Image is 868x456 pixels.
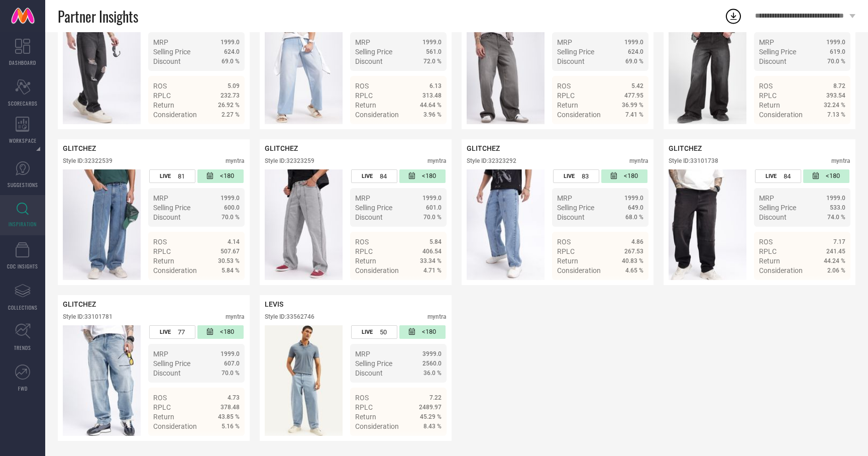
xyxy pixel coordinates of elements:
div: Click to view image [265,14,343,124]
div: Click to view image [265,169,343,280]
div: Number of days the style has been live on the platform [553,169,599,183]
div: Style ID: 32323292 [467,157,516,164]
div: Number of days since the style was first listed on the platform [399,169,446,183]
span: Selling Price [759,48,796,56]
div: Number of days the style has been live on the platform [351,325,397,339]
span: <180 [624,172,638,180]
img: Style preview image [669,14,746,124]
span: 232.73 [221,92,240,99]
span: Discount [153,57,181,65]
span: 3.96 % [423,111,442,118]
span: FWD [18,385,28,392]
div: Click to view image [467,14,545,124]
span: ROS [759,238,773,246]
span: 4.71 % [423,267,442,274]
span: 477.95 [624,92,643,99]
span: GLITCHEZ [63,300,96,308]
span: 44.24 % [824,257,845,264]
span: RPLC [153,92,171,100]
span: 2489.97 [419,404,442,411]
span: LIVE [160,173,171,179]
span: 4.65 % [625,267,643,274]
span: 70.0 % [827,58,845,65]
a: Details [409,285,442,293]
span: 69.0 % [625,58,643,65]
span: INSPIRATION [9,220,37,228]
span: Consideration [759,111,803,119]
span: Details [621,285,643,293]
span: 33.34 % [420,257,442,264]
span: 3999.0 [422,350,442,357]
span: Return [153,413,174,421]
div: Number of days since the style was first listed on the platform [197,169,244,183]
div: Number of days since the style was first listed on the platform [399,325,446,339]
span: Discount [557,213,585,221]
div: myntra [226,313,245,320]
span: MRP [153,194,168,202]
a: Details [207,129,240,137]
span: ROS [355,394,369,402]
span: 70.0 % [222,370,240,377]
span: 84 [784,172,791,180]
span: 601.0 [426,204,442,211]
span: GLITCHEZ [265,144,298,152]
span: Discount [355,213,383,221]
span: 32.24 % [824,102,845,109]
span: Discount [759,213,787,221]
span: 50 [380,328,387,336]
span: Discount [557,57,585,65]
span: 649.0 [628,204,643,211]
span: Return [759,101,780,109]
span: <180 [220,328,234,336]
span: Selling Price [355,204,392,212]
span: ROS [153,394,167,402]
div: Style ID: 33101738 [669,157,718,164]
span: 84 [380,172,387,180]
span: RPLC [355,247,373,255]
span: LIVE [564,173,575,179]
span: MRP [355,38,370,46]
img: Style preview image [265,14,343,124]
span: RPLC [153,247,171,255]
span: 70.0 % [423,214,442,221]
div: Click to view image [63,14,141,124]
span: 1999.0 [221,195,240,202]
span: 2.27 % [222,111,240,118]
span: MRP [759,38,774,46]
div: Number of days the style has been live on the platform [755,169,801,183]
span: <180 [826,172,840,180]
span: 1999.0 [826,39,845,46]
div: Number of days the style has been live on the platform [149,325,195,339]
span: Consideration [355,266,399,275]
div: Click to view image [669,14,746,124]
div: Click to view image [467,169,545,280]
span: 36.99 % [622,102,643,109]
span: 600.0 [224,204,240,211]
span: Selling Price [557,48,594,56]
a: Details [611,129,643,137]
span: Details [419,440,442,448]
span: 5.09 [228,82,240,89]
span: 561.0 [426,48,442,55]
a: Details [409,440,442,448]
span: RPLC [557,92,575,100]
div: Open download list [724,7,742,25]
span: 83 [582,172,589,180]
span: 5.16 % [222,423,240,430]
div: Style ID: 32322539 [63,157,113,164]
span: Details [217,440,240,448]
span: Selling Price [153,204,190,212]
span: 1999.0 [624,195,643,202]
span: 72.0 % [423,58,442,65]
span: Selling Price [153,359,190,368]
span: <180 [422,172,436,180]
span: LIVE [362,329,373,335]
span: COLLECTIONS [8,304,38,311]
span: TRENDS [14,344,31,351]
div: Number of days the style has been live on the platform [351,169,397,183]
span: 7.22 [429,394,442,401]
div: Style ID: 33562746 [265,313,314,320]
span: MRP [759,194,774,202]
span: Discount [153,369,181,377]
span: ROS [557,82,571,90]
